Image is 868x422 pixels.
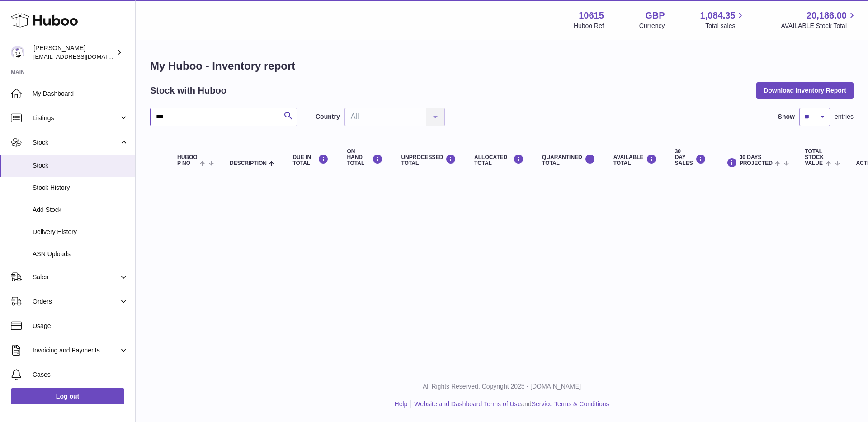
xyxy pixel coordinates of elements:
span: Add Stock [33,206,128,214]
span: Total sales [705,22,745,30]
span: Sales [33,273,119,281]
div: 30 DAY SALES [675,149,706,167]
span: Cases [33,370,128,379]
span: ASN Uploads [33,250,128,258]
a: 20,186.00 AVAILABLE Stock Total [781,9,857,30]
a: Help [395,400,408,408]
div: ALLOCATED Total [474,154,524,166]
span: 20,186.00 [807,9,847,22]
li: and [411,400,609,408]
div: AVAILABLE Total [613,154,657,166]
span: 1,084.35 [700,9,736,22]
span: Invoicing and Payments [33,346,119,355]
span: AVAILABLE Stock Total [781,22,857,30]
div: UNPROCESSED Total [401,154,456,166]
button: Download Inventory Report [756,82,854,98]
span: Delivery History [33,228,128,236]
div: Currency [639,22,665,30]
span: Total stock value [805,149,824,167]
div: QUARANTINED Total [542,154,595,166]
h1: My Huboo - Inventory report [150,59,854,73]
span: Huboo P no [177,155,198,166]
div: DUE IN TOTAL [292,154,329,166]
span: 30 DAYS PROJECTED [740,155,773,166]
strong: GBP [645,9,665,22]
label: Show [778,113,795,121]
div: ON HAND Total [347,149,383,167]
span: entries [835,113,854,121]
span: Description [230,160,267,166]
div: Huboo Ref [574,22,604,30]
span: [EMAIL_ADDRESS][DOMAIN_NAME] [33,53,133,60]
a: 1,084.35 Total sales [700,9,746,30]
p: All Rights Reserved. Copyright 2025 - [DOMAIN_NAME] [143,382,861,391]
a: Website and Dashboard Terms of Use [414,400,521,408]
div: [PERSON_NAME] [33,44,115,61]
span: Stock [33,138,119,147]
span: Listings [33,114,119,122]
strong: 10615 [579,9,604,22]
img: fulfillment@fable.com [11,46,24,59]
span: My Dashboard [33,89,128,98]
span: Orders [33,297,119,306]
h2: Stock with Huboo [150,84,226,97]
a: Log out [11,388,124,404]
span: Usage [33,322,128,330]
label: Country [316,113,340,121]
span: Stock [33,161,128,170]
span: Stock History [33,183,128,192]
a: Service Terms & Conditions [532,400,609,408]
